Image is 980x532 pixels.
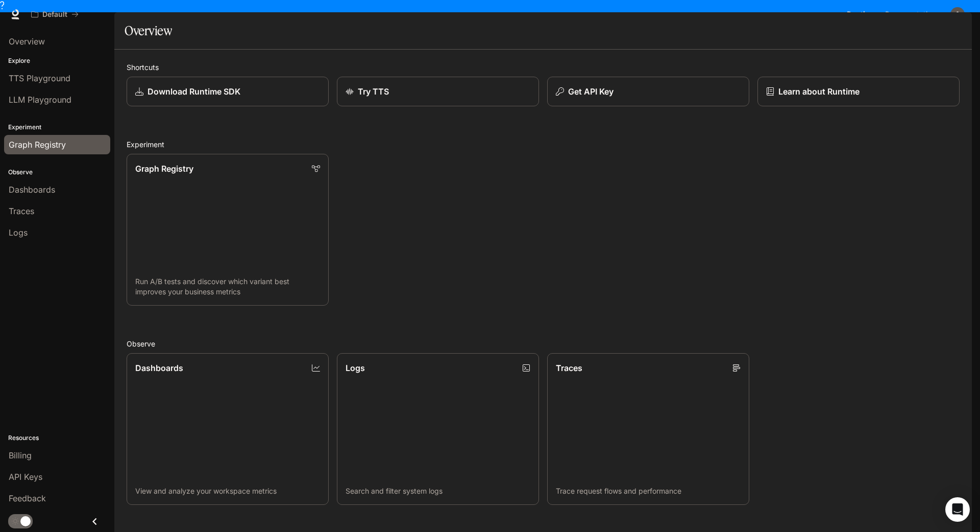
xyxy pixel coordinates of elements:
[881,4,943,25] a: Documentation
[346,486,530,496] p: Search and filter system logs
[568,85,614,98] p: Get API Key
[127,338,960,349] h2: Observe
[135,486,320,496] p: View and analyze your workspace metrics
[135,362,183,374] p: Dashboards
[556,486,741,496] p: Trace request flows and performance
[885,8,936,21] span: Documentation
[42,10,67,19] p: Default
[945,497,970,522] div: Open Intercom Messenger
[127,154,329,306] a: Graph RegistryRun A/B tests and discover which variant best improves your business metrics
[547,77,749,106] button: Get API Key
[125,20,172,41] h1: Overview
[27,4,83,25] button: All workspaces
[148,85,240,98] p: Download Runtime SDK
[358,85,389,98] p: Try TTS
[127,353,329,505] a: DashboardsView and analyze your workspace metrics
[127,77,329,106] a: Download Runtime SDK
[778,85,860,98] p: Learn about Runtime
[547,353,749,505] a: TracesTrace request flows and performance
[757,77,960,106] a: Learn about Runtime
[556,362,582,374] p: Traces
[843,4,880,25] a: Runtime
[135,276,320,297] p: Run A/B tests and discover which variant best improves your business metrics
[337,77,539,106] a: Try TTS
[346,362,365,374] p: Logs
[847,8,876,21] span: Runtime
[135,163,193,175] p: Graph Registry
[337,353,539,505] a: LogsSearch and filter system logs
[127,62,960,73] h2: Shortcuts
[127,139,960,150] h2: Experiment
